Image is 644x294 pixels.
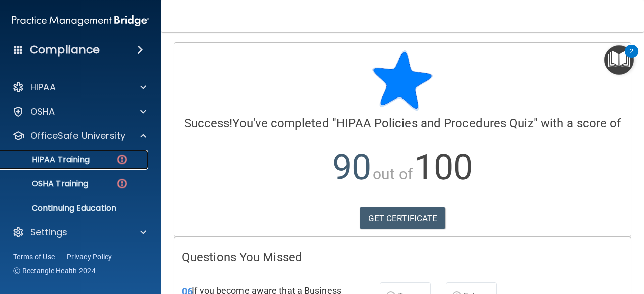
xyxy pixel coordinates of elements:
div: 2 [630,51,633,64]
img: PMB logo [12,11,149,31]
p: HIPAA [30,81,56,93]
span: 90 [332,147,371,188]
p: OfficeSafe University [30,130,125,142]
h4: Questions You Missed [182,251,623,264]
button: Open Resource Center, 2 new notifications [604,45,634,75]
a: OfficeSafe University [12,130,146,142]
iframe: Drift Widget Chat Controller [594,225,632,263]
p: Continuing Education [7,203,144,213]
a: GET CERTIFICATE [360,207,446,229]
img: danger-circle.6113f641.png [116,153,128,166]
p: OSHA Training [7,179,88,189]
p: OSHA [30,106,55,118]
a: Terms of Use [13,252,55,262]
a: HIPAA [12,81,146,93]
img: blue-star-rounded.9d042014.png [372,50,433,111]
span: out of [373,165,413,183]
a: OSHA [12,106,146,118]
img: danger-circle.6113f641.png [116,177,128,190]
a: Settings [12,226,146,238]
p: Settings [30,226,67,238]
a: Privacy Policy [67,252,112,262]
span: HIPAA Policies and Procedures Quiz [336,116,533,130]
span: 100 [414,147,473,188]
span: Ⓒ Rectangle Health 2024 [13,266,96,276]
p: HIPAA Training [7,155,90,165]
h4: You've completed " " with a score of [182,117,623,130]
h4: Compliance [30,43,100,57]
span: Success! [184,116,233,130]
